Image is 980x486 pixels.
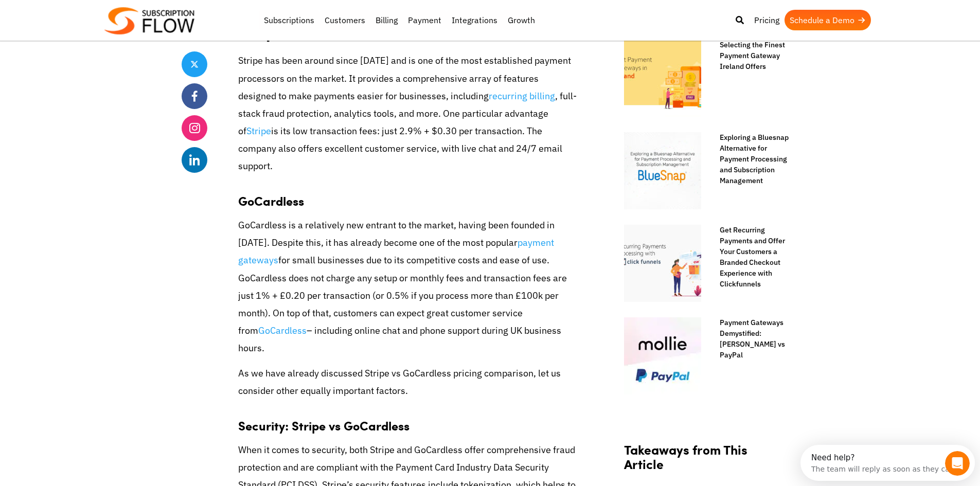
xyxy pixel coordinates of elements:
[370,10,403,30] a: Billing
[709,317,789,361] a: Payment Gateways Demystified: [PERSON_NAME] vs PayPal
[489,90,555,102] a: recurring billing
[945,451,970,476] iframe: Intercom live chat
[238,417,409,434] strong: Security: Stripe vs GoCardless
[624,40,701,117] img: Payment Gateway Ireland
[709,132,789,186] a: Exploring a Bluesnap Alternative for Payment Processing and Subscription Management
[258,325,307,336] a: GoCardless
[246,125,271,137] a: Stripe
[11,9,154,17] div: Need help?
[238,192,304,209] strong: GoCardless
[800,445,975,481] iframe: Intercom live chat discovery launcher
[624,132,701,209] img: bluesnap alternative
[785,10,871,30] a: Schedule a Demo
[238,365,578,400] p: As we have already discussed Stripe vs GoCardless pricing comparison, let us consider other equal...
[709,225,789,290] a: Get Recurring Payments and Offer Your Customers a Branded Checkout Experience with Clickfunnels
[624,317,701,394] img: mollie vs paypal
[104,7,194,34] img: Subscriptionflow
[624,225,701,302] img: Accept recurring payments in ClickFunnels
[503,10,540,30] a: Growth
[709,40,789,72] a: Selecting the Finest Payment Gateway Ireland Offers
[4,4,184,32] div: Open Intercom Messenger
[319,10,370,30] a: Customers
[403,10,447,30] a: Payment
[238,52,578,175] p: Stripe has been around since [DATE] and is one of the most established payment processors on the ...
[447,10,503,30] a: Integrations
[238,217,578,357] p: GoCardless is a relatively new entrant to the market, having been founded in [DATE]. Despite this...
[259,10,319,30] a: Subscriptions
[11,17,154,28] div: The team will reply as soon as they can
[624,442,789,482] h2: Takeaways from This Article
[749,10,785,30] a: Pricing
